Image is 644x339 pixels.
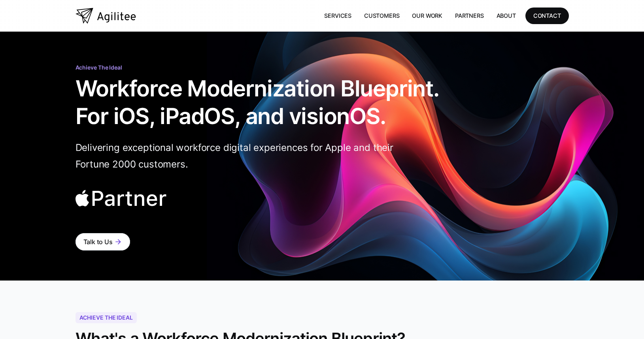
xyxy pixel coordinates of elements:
[76,233,130,250] a: Talk to Usarrow_forward
[358,8,406,24] a: Customers
[76,62,544,73] div: achieve the ideal
[114,238,122,246] div: arrow_forward
[318,8,358,24] a: Services
[525,8,569,24] a: CONTACT
[533,11,561,21] div: CONTACT
[83,236,113,247] div: Talk to Us
[76,139,403,173] p: Delivering exceptional workforce digital experiences for Apple and their Fortune 2000 customers.
[76,312,137,323] div: Achieve the ideal
[449,8,490,24] a: Partners
[490,8,522,24] a: About
[76,8,136,24] a: home
[406,8,449,24] a: Our Work
[76,75,450,130] h1: Workforce Modernization Blueprint. For iOS, iPadOS, and visionOS.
